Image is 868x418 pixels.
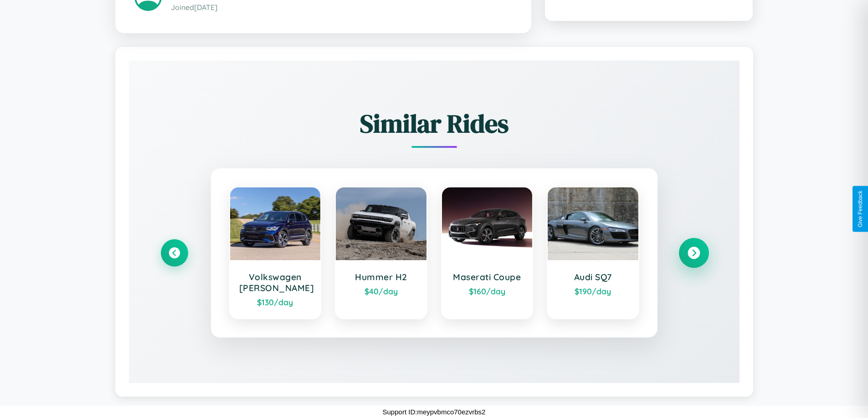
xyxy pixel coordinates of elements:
div: $ 130 /day [239,297,312,307]
h3: Maserati Coupe [451,272,524,282]
a: Volkswagen [PERSON_NAME]$130/day [229,186,322,319]
div: Give Feedback [857,191,863,227]
h3: Hummer H2 [345,272,417,282]
p: Support ID: meypvbmco70ezvrbs2 [383,406,486,418]
a: Hummer H2$40/day [335,186,427,319]
a: Maserati Coupe$160/day [441,186,534,319]
h3: Volkswagen [PERSON_NAME] [239,272,312,293]
div: $ 40 /day [345,286,417,296]
div: $ 160 /day [451,286,524,296]
h2: Similar Rides [161,106,708,141]
h3: Audi SQ7 [557,272,629,282]
a: Audi SQ7$190/day [547,186,639,319]
div: $ 190 /day [557,286,629,296]
p: Joined [DATE] [171,1,512,14]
